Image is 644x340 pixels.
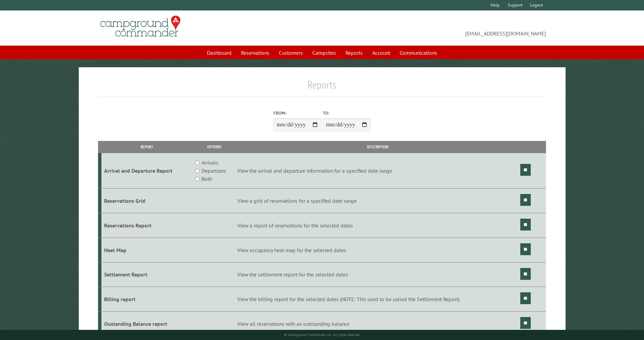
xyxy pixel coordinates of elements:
[236,141,519,153] th: Description
[322,19,546,38] span: [EMAIL_ADDRESS][DOMAIN_NAME]
[201,167,226,175] label: Departures
[101,189,192,213] td: Reservations Grid
[101,153,192,189] td: Arrival and Departure Report
[192,141,236,153] th: Options
[396,46,441,59] a: Communications
[101,238,192,262] td: Heat Map
[368,46,394,59] a: Account
[236,189,519,213] td: View a grid of reservations for a specified date range
[101,213,192,238] td: Reservations Report
[273,110,321,116] label: From:
[98,13,183,40] img: Campground Commander
[236,312,519,336] td: View all reservations with an outstanding balance
[101,141,192,153] th: Report
[237,46,273,59] a: Reservations
[236,213,519,238] td: View a report of reservations for the selected dates
[236,153,519,189] td: View the arrival and departure information for a specified date range
[275,46,307,59] a: Customers
[341,46,367,59] a: Reports
[308,46,340,59] a: Campsites
[203,46,236,59] a: Dashboard
[201,159,218,167] label: Arrivals
[98,78,546,97] h1: Reports
[236,262,519,287] td: View the settlement report for the selected dates
[201,175,212,183] label: Both
[284,333,360,337] small: © Campground Commander LLC. All rights reserved.
[236,287,519,312] td: View the billing report for the selected dates (NOTE: This used to be called the Settlement Report)
[101,262,192,287] td: Settlement Report
[101,312,192,336] td: Oustanding Balance report
[323,110,371,116] label: To:
[101,287,192,312] td: Billing report
[236,238,519,262] td: View occupancy heat map for the selected dates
